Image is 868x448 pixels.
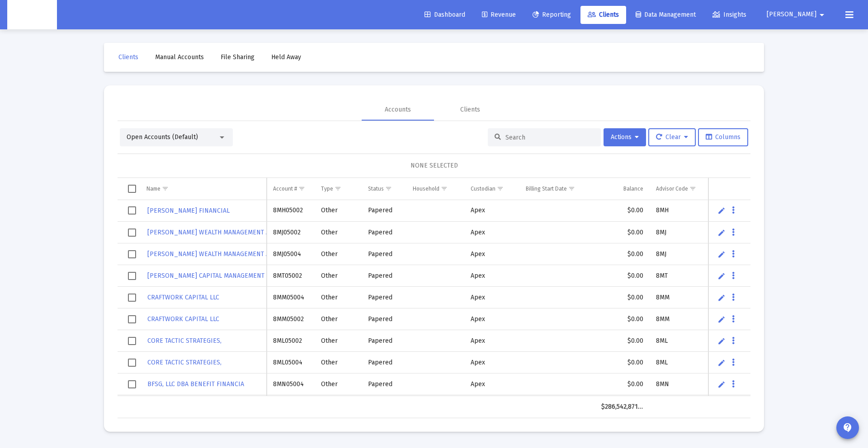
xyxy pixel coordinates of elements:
[155,53,204,61] span: Manual Accounts
[611,133,639,141] span: Actions
[650,287,708,308] td: 8MM
[125,161,743,170] div: NONE SELECTED
[842,422,853,433] mat-icon: contact_support
[128,380,136,388] div: Select row
[464,330,519,352] td: Apex
[595,200,650,222] td: $0.00
[128,185,136,193] div: Select all
[717,380,726,388] a: Edit
[273,185,297,192] div: Account #
[588,11,619,19] span: Clients
[147,337,222,345] span: CORE TACTIC STRATEGIES,
[213,48,262,66] a: File Sharing
[497,185,504,192] span: Show filter options for column 'Custodian'
[767,11,816,19] span: [PERSON_NAME]
[708,178,773,200] td: Column Fee Structure(s)
[315,373,362,395] td: Other
[601,402,644,411] div: $286,542,871.07
[111,48,146,66] a: Clients
[568,185,575,192] span: Show filter options for column 'Billing Start Date'
[717,359,726,367] a: Edit
[706,133,741,141] span: Columns
[533,11,571,19] span: Reporting
[385,105,411,114] div: Accounts
[128,229,136,237] div: Select row
[368,228,400,237] div: Papered
[315,352,362,373] td: Other
[519,178,594,200] td: Column Billing Start Date
[335,185,341,192] span: Show filter options for column 'Type'
[321,185,333,192] div: Type
[271,53,301,61] span: Held Away
[267,330,315,352] td: 8ML05002
[368,358,400,367] div: Papered
[656,133,688,141] span: Clear
[267,222,315,243] td: 8MJ05002
[717,315,726,323] a: Edit
[650,330,708,352] td: 8ML
[717,294,726,302] a: Edit
[464,352,519,373] td: Apex
[441,185,448,192] span: Show filter options for column 'Household'
[315,265,362,287] td: Other
[756,5,838,23] button: [PERSON_NAME]
[315,287,362,308] td: Other
[464,373,519,395] td: Apex
[595,178,650,200] td: Column Balance
[147,315,219,323] span: CRAFTWORK CAPITAL LLC
[128,206,136,215] div: Select row
[146,185,160,192] div: Name
[146,204,231,217] a: [PERSON_NAME] FINANCIAL
[464,265,519,287] td: Apex
[464,308,519,330] td: Apex
[368,185,384,192] div: Status
[267,373,315,395] td: 8MN05004
[595,373,650,395] td: $0.00
[385,185,392,192] span: Show filter options for column 'Status'
[717,206,726,215] a: Edit
[525,6,578,24] a: Reporting
[146,378,245,391] a: BFSG, LLC DBA BENEFIT FINANCIA
[460,105,480,114] div: Clients
[147,207,230,215] span: [PERSON_NAME] FINANCIAL
[464,178,519,200] td: Column Custodian
[147,359,222,366] span: CORE TACTIC STRATEGIES,
[505,134,594,141] input: Search
[14,6,50,24] img: Dashboard
[147,272,264,280] span: [PERSON_NAME] CAPITAL MANAGEMENT
[650,395,708,417] td: 8MN
[118,178,750,418] div: Data grid
[656,185,688,192] div: Advisor Code
[648,128,696,146] button: Clear
[368,315,400,324] div: Papered
[413,185,439,192] div: Household
[267,395,315,417] td: 8MN05003
[650,178,708,200] td: Column Advisor Code
[146,334,222,347] a: CORE TACTIC STRATEGIES,
[315,330,362,352] td: Other
[315,395,362,417] td: Fee account
[650,243,708,265] td: 8MJ
[717,250,726,258] a: Edit
[368,336,400,345] div: Papered
[595,352,650,373] td: $0.00
[315,308,362,330] td: Other
[128,294,136,302] div: Select row
[362,178,406,200] td: Column Status
[595,222,650,243] td: $0.00
[147,250,278,258] span: [PERSON_NAME] WEALTH MANAGEMENT AND
[705,6,754,24] a: Insights
[595,395,650,417] td: $0.02
[580,6,626,24] a: Clients
[712,11,746,19] span: Insights
[147,380,244,388] span: BFSG, LLC DBA BENEFIT FINANCIA
[628,6,703,24] a: Data Management
[128,250,136,258] div: Select row
[146,269,265,282] a: [PERSON_NAME] CAPITAL MANAGEMENT
[146,313,220,326] a: CRAFTWORK CAPITAL LLC
[717,229,726,237] a: Edit
[315,200,362,222] td: Other
[650,222,708,243] td: 8MJ
[595,330,650,352] td: $0.00
[368,380,400,389] div: Papered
